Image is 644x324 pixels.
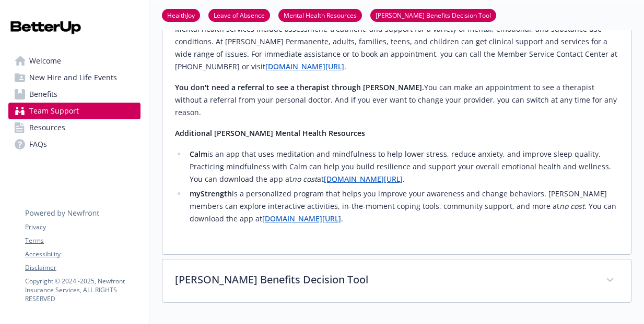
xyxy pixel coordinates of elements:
a: [DOMAIN_NAME][URL] [262,214,341,223]
a: Team Support [8,103,140,119]
a: Resources [8,119,140,136]
em: no cost [292,174,317,184]
a: HealthJoy [162,10,200,20]
a: New Hire and Life Events [8,69,140,86]
a: [DOMAIN_NAME][URL] [324,174,403,184]
span: Resources [29,119,65,136]
li: is a personalized program that helps you improve your awareness and change behaviors. [PERSON_NAM... [186,188,618,225]
a: Disclaimer [25,263,140,272]
a: Terms [25,236,140,245]
a: Privacy [25,222,140,232]
a: [PERSON_NAME] Benefits Decision Tool [370,10,496,20]
a: Accessibility [25,250,140,259]
strong: Additional [PERSON_NAME] Mental Health Resources [175,128,365,138]
a: Mental Health Resources [278,10,362,20]
p: Copyright © 2024 - 2025 , Newfront Insurance Services, ALL RIGHTS RESERVED [25,277,140,303]
strong: You don't need a referral to see a therapist through [PERSON_NAME]. [175,82,424,92]
strong: Calm [190,149,207,159]
a: [DOMAIN_NAME][URL] [265,61,344,71]
span: Benefits [29,86,57,103]
div: [PERSON_NAME] Benefits Decision Tool [162,259,631,302]
p: [PERSON_NAME] Benefits Decision Tool [175,272,593,288]
li: is an app that uses meditation and mindfulness to help lower stress, reduce anxiety, and improve ... [186,148,618,185]
p: Mental health services include assessment, treatment, and support for a variety of mental, emotio... [175,23,618,73]
em: no cost [559,201,584,211]
strong: myStrength [190,189,232,198]
a: Welcome [8,53,140,69]
span: Team Support [29,103,79,119]
p: You can make an appointment to see a therapist without a referral from your personal doctor. And ... [175,81,618,119]
span: New Hire and Life Events [29,69,117,86]
a: FAQs [8,136,140,153]
a: Benefits [8,86,140,103]
span: Welcome [29,53,61,69]
span: FAQs [29,136,47,153]
a: Leave of Absence [208,10,270,20]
